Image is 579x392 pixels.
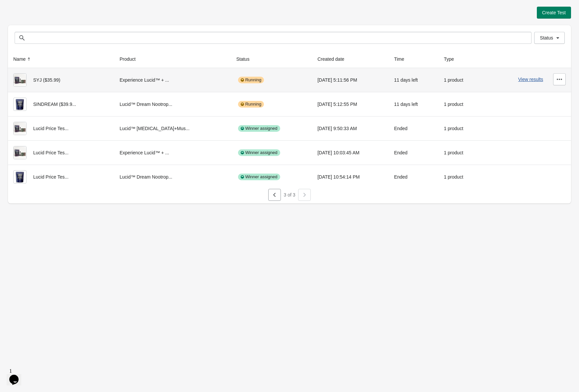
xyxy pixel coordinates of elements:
div: Ended [394,170,433,184]
div: Lucid™ [MEDICAL_DATA]+Mus... [120,122,225,135]
div: Winner assigned [238,125,280,132]
span: SINDREAM ($39.9... [33,102,76,107]
div: [DATE] 5:12:55 PM [317,98,383,111]
button: Type [441,53,463,65]
button: View results [518,77,543,82]
div: [DATE] 9:50:33 AM [317,122,383,135]
span: Lucid Price Tes... [33,126,68,131]
div: 1 product [444,73,477,87]
button: Name [11,53,35,65]
span: 3 of 3 [284,192,295,197]
span: Lucid Price Tes... [33,150,68,155]
div: Ended [394,122,433,135]
button: Created date [315,53,354,65]
iframe: chat widget [7,365,28,385]
div: [DATE] 5:11:56 PM [317,73,383,87]
span: Lucid Price Tes... [33,174,68,180]
div: Winner assigned [238,174,280,180]
div: 11 days left [394,98,433,111]
div: Experience Lucid™ + ... [120,146,225,159]
div: 1 product [444,122,477,135]
div: Lucid™ Dream Nootrop... [120,170,225,184]
span: SYJ ($35.99) [33,77,60,83]
button: Create Test [537,7,571,19]
div: 11 days left [394,73,433,87]
div: 1 product [444,146,477,159]
div: Ended [394,146,433,159]
span: Status [540,35,553,40]
div: 1 product [444,98,477,111]
button: Time [391,53,414,65]
button: Product [117,53,145,65]
div: Lucid™ Dream Nootrop... [120,98,225,111]
div: [DATE] 10:54:14 PM [317,170,383,184]
span: Create Test [542,10,566,15]
button: Status [234,53,259,65]
button: Status [534,32,565,44]
div: Running [238,77,264,83]
div: 1 product [444,170,477,184]
div: [DATE] 10:03:45 AM [317,146,383,159]
div: Experience Lucid™ + ... [120,73,225,87]
div: Running [238,101,264,108]
div: Winner assigned [238,149,280,156]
